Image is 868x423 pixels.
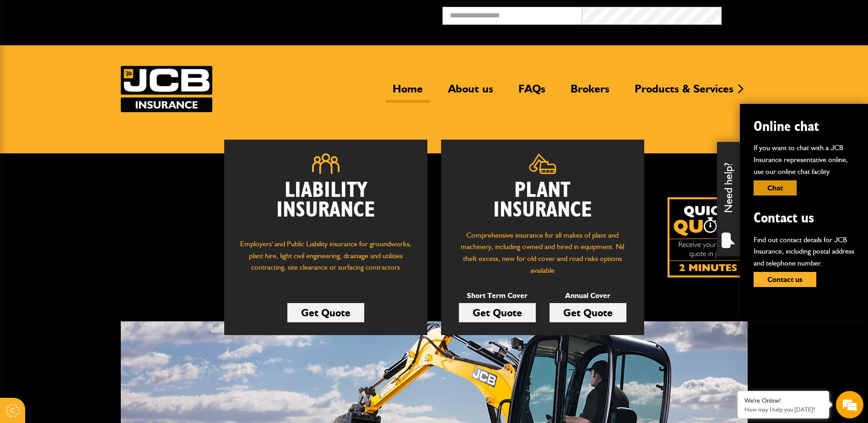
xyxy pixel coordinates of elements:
a: Brokers [564,82,616,103]
a: Get Quote [287,303,364,322]
div: We're Online! [744,397,822,405]
h2: Liability Insurance [238,181,414,229]
a: FAQs [512,82,552,103]
img: JCB Insurance Services logo [121,66,212,112]
a: About us [441,82,500,103]
p: Short Term Cover [459,290,536,302]
a: JCB Insurance Services [121,66,212,112]
a: Get your insurance quote isn just 2-minutes [668,197,748,277]
button: Broker Login [722,7,861,21]
h2: Contact us [754,209,854,227]
p: If you want to chat with a JCB Insurance representative online, use our online chat facility. [754,142,854,177]
a: Get Quote [550,303,626,322]
button: Contact us [754,272,816,287]
h2: Online chat [754,118,854,135]
p: Comprehensive insurance for all makes of plant and machinery, including owned and hired in equipm... [455,229,631,276]
a: Get Quote [459,303,536,322]
p: Find out contact details for JCB Insurance, including postal address and telephone number. [754,234,854,269]
a: Home [386,82,430,103]
p: Annual Cover [550,290,626,302]
div: Need help? [717,142,740,256]
img: Quick Quote [668,197,748,277]
a: Products & Services [628,82,740,103]
p: Employers' and Public Liability insurance for groundworks, plant hire, light civil engineering, d... [238,238,414,282]
p: How may I help you today? [744,406,822,413]
button: Chat [754,180,797,195]
h2: Plant Insurance [455,181,631,220]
